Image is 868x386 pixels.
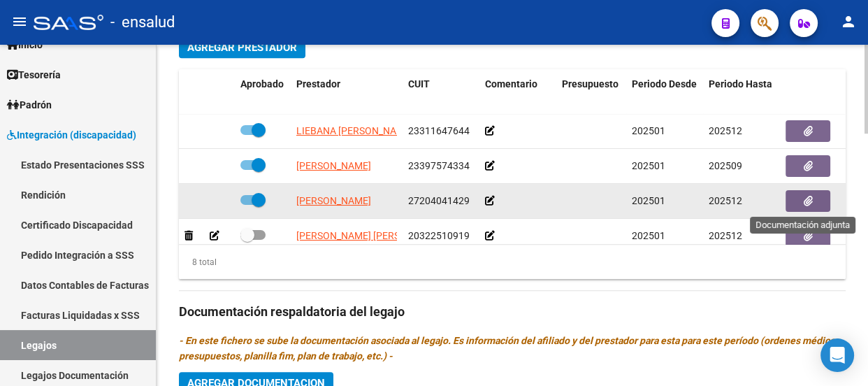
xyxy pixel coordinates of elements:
[296,195,371,206] span: [PERSON_NAME]
[403,69,479,115] datatable-header-cell: CUIT
[709,125,742,136] span: 202512
[296,230,448,241] span: [PERSON_NAME] [PERSON_NAME]
[632,125,665,136] span: 202501
[408,160,470,171] span: 23397574334
[7,97,52,113] span: Padrón
[632,230,665,241] span: 202501
[296,160,371,171] span: [PERSON_NAME]
[291,69,403,115] datatable-header-cell: Prestador
[626,69,703,115] datatable-header-cell: Periodo Desde
[408,125,470,136] span: 23311647644
[703,69,780,115] datatable-header-cell: Periodo Hasta
[7,127,136,143] span: Integración (discapacidad)
[408,230,470,241] span: 20322510919
[296,78,340,90] span: Prestador
[179,335,841,362] i: - En este fichero se sube la documentación asociada al legajo. Es información del afiliado y del ...
[709,195,742,206] span: 202512
[240,78,284,90] span: Aprobado
[709,230,742,241] span: 202512
[485,78,537,90] span: Comentario
[179,36,305,58] button: Agregar Prestador
[632,160,665,171] span: 202501
[187,41,297,54] span: Agregar Prestador
[7,67,61,83] span: Tesorería
[632,78,697,90] span: Periodo Desde
[408,78,430,90] span: CUIT
[110,7,175,38] span: - ensalud
[562,78,619,90] span: Presupuesto
[179,255,217,270] div: 8 total
[840,13,857,30] mat-icon: person
[709,160,742,171] span: 202509
[179,302,846,322] h3: Documentación respaldatoria del legajo
[408,195,470,206] span: 27204041429
[11,13,28,30] mat-icon: menu
[820,338,854,372] div: Open Intercom Messenger
[632,195,665,206] span: 202501
[556,69,626,115] datatable-header-cell: Presupuesto
[235,69,291,115] datatable-header-cell: Aprobado
[296,125,413,136] span: LIEBANA [PERSON_NAME]
[479,69,556,115] datatable-header-cell: Comentario
[709,78,772,90] span: Periodo Hasta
